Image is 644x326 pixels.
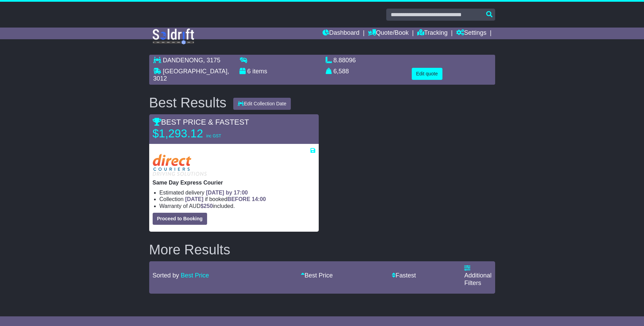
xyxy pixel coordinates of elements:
span: $ [201,203,213,209]
a: Quote/Book [368,28,409,39]
span: DANDENONG [163,57,203,64]
li: Collection [160,196,315,202]
span: if booked [185,196,266,202]
span: 6 [247,68,251,75]
a: Dashboard [323,28,359,39]
span: Sorted by [153,272,179,279]
span: , 3175 [203,57,221,64]
span: 14:00 [252,196,266,202]
span: items [253,68,267,75]
span: [GEOGRAPHIC_DATA] [163,68,227,75]
a: Settings [456,28,487,39]
span: 250 [204,203,213,209]
span: 6,588 [334,68,349,75]
span: inc GST [206,134,221,138]
a: Fastest [392,272,416,279]
p: Same Day Express Courier [153,179,315,186]
button: Proceed to Booking [153,213,207,225]
h2: More Results [149,242,495,257]
li: Warranty of AUD included. [160,203,315,209]
span: BEST PRICE & FASTEST [153,118,249,126]
button: Edit Collection Date [233,98,291,110]
span: [DATE] by 17:00 [206,190,248,196]
span: , 3012 [153,68,229,82]
button: Edit quote [412,68,442,80]
a: Additional Filters [464,265,491,286]
a: Tracking [417,28,448,39]
p: $1,293.12 [153,127,239,140]
li: Estimated delivery [160,189,315,196]
div: Best Results [146,95,230,110]
span: BEFORE [227,196,251,202]
a: Best Price [181,272,209,279]
span: 8.88096 [334,57,356,64]
img: Direct: Same Day Express Courier [153,154,207,176]
a: Best Price [301,272,333,279]
span: [DATE] [185,196,203,202]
